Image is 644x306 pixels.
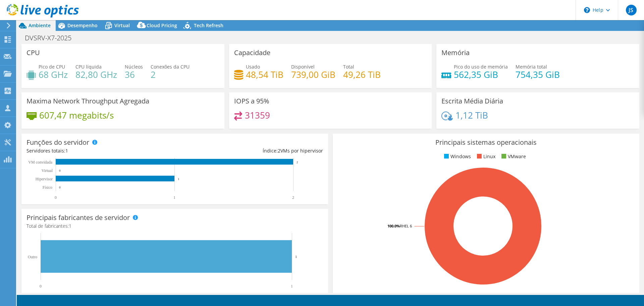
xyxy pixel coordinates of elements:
span: Núcleos [125,63,143,70]
h4: 1,12 TiB [455,112,488,119]
span: Virtual [114,22,130,29]
h3: Capacidade [234,49,270,56]
h4: 607,47 megabits/s [39,112,114,119]
h3: Escrita Média Diária [441,97,503,105]
h4: 49,26 TiB [343,71,381,78]
li: VMware [500,153,526,160]
h4: 68 GHz [39,71,68,78]
text: 1 [173,195,175,200]
h3: Memória [441,49,470,56]
text: 1 [295,255,297,259]
text: Hipervisor [36,177,53,181]
h4: 36 [125,71,143,78]
span: Total [343,63,354,70]
h3: CPU [26,49,40,56]
li: Linux [475,153,495,160]
h4: 739,00 GiB [291,71,335,78]
span: Cloud Pricing [147,22,177,29]
span: Memória total [516,63,547,70]
text: Virtual [42,168,53,173]
h3: Maxima Network Throughput Agregada [26,97,149,105]
span: CPU líquida [75,63,102,70]
text: 0 [59,169,61,172]
span: Ambiente [29,22,51,29]
span: Pico de CPU [39,63,65,70]
tspan: RHEL 6 [400,223,412,228]
text: VM convidada [28,160,52,165]
h4: 48,54 TiB [246,71,283,78]
h4: 562,35 GiB [454,71,508,78]
h3: Principais fabricantes de servidor [26,214,130,221]
h3: IOPS a 95% [234,97,269,105]
span: Pico do uso de memória [454,63,508,70]
svg: \n [584,7,590,13]
span: Disponível [291,63,315,70]
span: Tech Refresh [194,22,223,29]
span: 2 [278,147,280,154]
h3: Principais sistemas operacionais [338,139,634,146]
tspan: Físico [43,185,52,190]
text: 1 [291,284,293,289]
h4: 2 [151,71,190,78]
text: 2 [297,161,298,164]
h4: 82,80 GHz [75,71,117,78]
text: 0 [55,195,57,200]
h4: 31359 [245,112,270,119]
h3: Funções do servidor [26,139,89,146]
div: Índice: VMs por hipervisor [175,147,323,155]
tspan: 100.0% [387,223,400,228]
text: 1 [178,177,179,181]
text: 2 [292,195,294,200]
span: JS [626,5,637,15]
h1: DVSRV-X7-2025 [22,34,82,42]
div: Servidores totais: [26,147,175,155]
span: Conexões da CPU [151,63,190,70]
text: 0 [59,186,61,189]
li: Windows [442,153,471,160]
span: Usado [246,63,260,70]
text: 0 [40,284,42,289]
span: 1 [65,147,68,154]
span: 1 [69,223,71,229]
h4: 754,35 GiB [516,71,560,78]
h4: Total de fabricantes: [26,222,323,230]
text: Outro [28,255,37,259]
span: Desempenho [67,22,98,29]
